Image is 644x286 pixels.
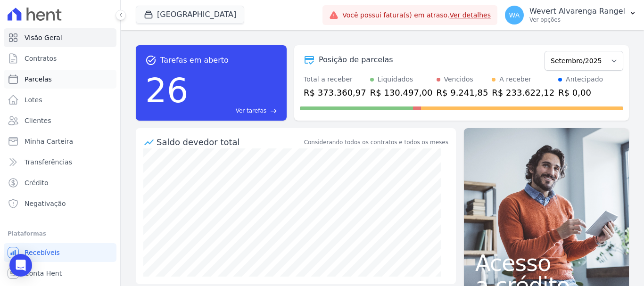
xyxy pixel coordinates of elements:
[437,86,488,99] div: R$ 9.241,85
[25,54,57,63] span: Contratos
[509,12,520,18] span: WA
[25,95,42,105] span: Lotes
[236,106,266,115] span: Ver tarefas
[9,254,32,277] div: Open Intercom Messenger
[342,10,491,20] span: Você possui fatura(s) em atraso.
[145,55,157,66] span: task_alt
[157,136,302,148] div: Saldo devedor total
[319,54,393,65] div: Posição de parcelas
[475,252,618,274] span: Acesso
[566,74,603,84] div: Antecipado
[304,138,448,147] div: Considerando todos os contratos e todos os meses
[492,86,554,99] div: R$ 233.622,12
[4,153,116,172] a: Transferências
[270,107,277,114] span: east
[4,70,116,89] a: Parcelas
[25,137,73,146] span: Minha Carteira
[25,248,60,257] span: Recebíveis
[25,74,52,84] span: Parcelas
[4,111,116,130] a: Clientes
[4,28,116,47] a: Visão Geral
[304,74,366,84] div: Total a receber
[25,157,72,167] span: Transferências
[370,86,433,99] div: R$ 130.497,00
[304,86,366,99] div: R$ 373.360,97
[8,228,113,239] div: Plataformas
[4,243,116,262] a: Recebíveis
[4,49,116,68] a: Contratos
[25,178,49,188] span: Crédito
[4,132,116,151] a: Minha Carteira
[4,264,116,283] a: Conta Hent
[444,74,473,84] div: Vencidos
[449,11,491,19] a: Ver detalhes
[4,90,116,109] a: Lotes
[25,199,66,208] span: Negativação
[499,74,531,84] div: A receber
[192,106,277,115] a: Ver tarefas east
[160,55,229,66] span: Tarefas em aberto
[25,33,62,42] span: Visão Geral
[136,6,244,24] button: [GEOGRAPHIC_DATA]
[558,86,603,99] div: R$ 0,00
[145,66,189,115] div: 26
[4,173,116,192] a: Crédito
[529,7,625,16] p: Wevert Alvarenga Rangel
[378,74,413,84] div: Liquidados
[25,269,62,278] span: Conta Hent
[497,2,644,28] button: WA Wevert Alvarenga Rangel Ver opções
[529,16,625,24] p: Ver opções
[4,194,116,213] a: Negativação
[25,116,51,125] span: Clientes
